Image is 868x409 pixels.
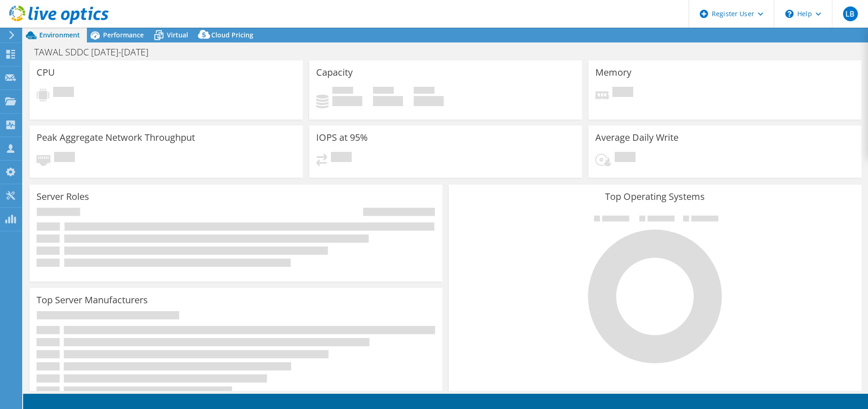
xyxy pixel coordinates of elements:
[373,96,403,106] h4: 0 GiB
[615,152,636,164] span: Pending
[332,96,362,106] h4: 0 GiB
[167,30,188,39] span: Virtual
[456,192,855,202] h3: Top Operating Systems
[785,10,794,18] svg: \n
[211,30,253,39] span: Cloud Pricing
[373,87,394,96] span: Free
[53,87,74,99] span: Pending
[331,152,352,164] span: Pending
[414,87,434,96] span: Total
[37,132,195,143] h3: Peak Aggregate Network Throughput
[332,87,353,96] span: Used
[316,67,353,78] h3: Capacity
[54,152,75,164] span: Pending
[37,67,55,78] h3: CPU
[612,87,633,99] span: Pending
[414,96,444,106] h4: 0 GiB
[39,30,80,39] span: Environment
[843,6,858,21] span: LB
[316,132,368,143] h3: IOPS at 95%
[37,192,89,202] h3: Server Roles
[30,47,163,57] h1: TAWAL SDDC [DATE]-[DATE]
[595,132,679,143] h3: Average Daily Write
[37,295,148,305] h3: Top Server Manufacturers
[103,30,144,39] span: Performance
[595,67,631,78] h3: Memory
